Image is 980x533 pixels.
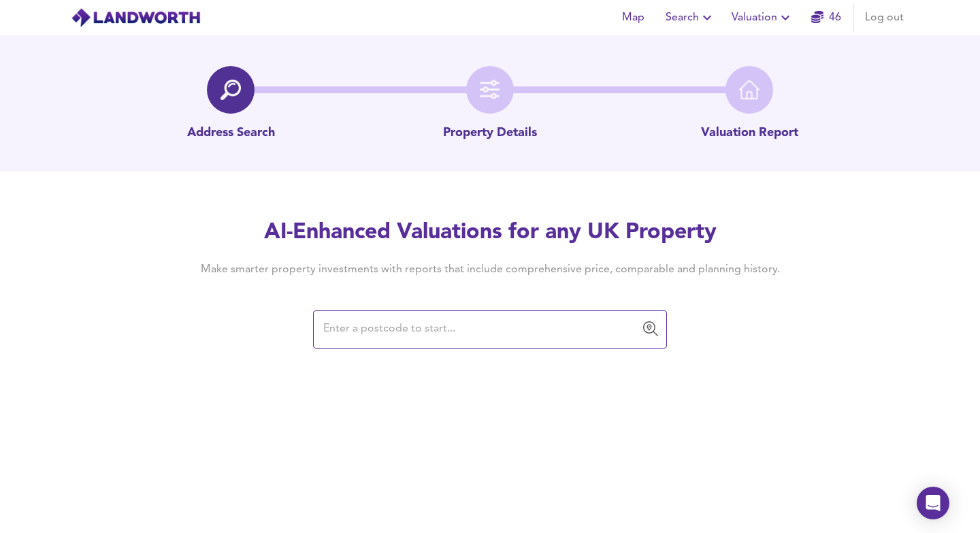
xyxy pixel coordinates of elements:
h2: AI-Enhanced Valuations for any UK Property [180,218,800,248]
button: 46 [804,4,848,31]
a: 46 [811,8,841,27]
img: filter-icon [480,80,500,100]
button: Map [611,4,655,31]
span: Log out [865,8,904,27]
h4: Make smarter property investments with reports that include comprehensive price, comparable and p... [180,262,800,277]
img: home-icon [739,80,759,100]
img: search-icon [220,80,241,100]
p: Valuation Report [701,125,798,142]
button: Search [660,4,721,31]
div: Open Intercom Messenger [917,487,949,519]
span: Map [617,8,649,27]
p: Address Search [187,125,275,142]
span: Valuation [732,8,794,27]
img: logo [71,7,201,28]
p: Property Details [443,125,537,142]
input: Enter a postcode to start... [319,317,640,342]
button: Valuation [726,4,799,31]
button: Log out [860,4,909,31]
span: Search [666,8,715,27]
